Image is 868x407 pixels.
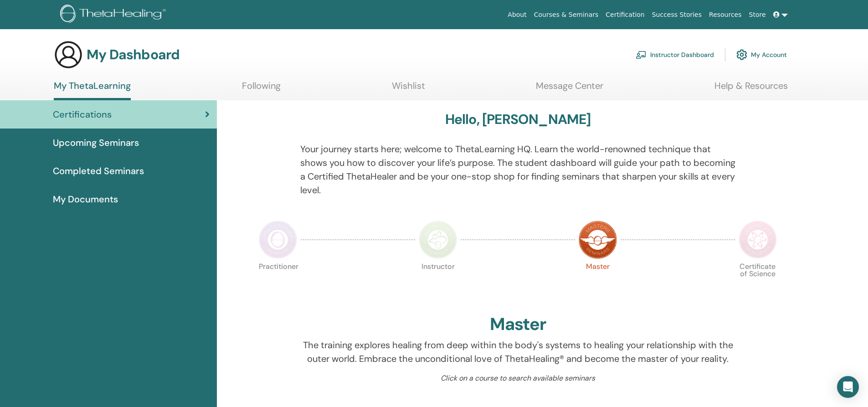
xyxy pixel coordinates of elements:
[530,6,602,23] a: Courses & Seminars
[392,80,425,98] a: Wishlist
[54,80,131,100] a: My ThetaLearning
[648,6,705,23] a: Success Stories
[445,111,591,128] h3: Hello, [PERSON_NAME]
[300,373,735,384] p: Click on a course to search available seminars
[300,338,735,366] p: The training explores healing from deep within the body's systems to healing your relationship wi...
[536,80,603,98] a: Message Center
[259,263,297,301] p: Practitioner
[60,5,169,25] img: logo.png
[579,263,617,301] p: Master
[490,314,546,335] h2: Master
[837,376,859,398] div: Open Intercom Messenger
[602,6,648,23] a: Certification
[53,136,139,149] span: Upcoming Seminars
[739,221,777,259] img: Certificate of Science
[636,45,714,65] a: Instructor Dashboard
[242,80,281,98] a: Following
[259,221,297,259] img: Practitioner
[87,46,180,63] h3: My Dashboard
[53,108,112,121] span: Certifications
[739,263,777,301] p: Certificate of Science
[745,6,770,23] a: Store
[54,40,83,69] img: generic-user-icon.jpg
[300,142,735,197] p: Your journey starts here; welcome to ThetaLearning HQ. Learn the world-renowned technique that sh...
[736,45,787,65] a: My Account
[53,164,144,178] span: Completed Seminars
[736,47,747,62] img: cog.svg
[504,6,530,23] a: About
[636,51,647,59] img: chalkboard-teacher.svg
[579,221,617,259] img: Master
[53,192,118,206] span: My Documents
[714,80,788,98] a: Help & Resources
[419,263,457,301] p: Instructor
[705,6,745,23] a: Resources
[419,221,457,259] img: Instructor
